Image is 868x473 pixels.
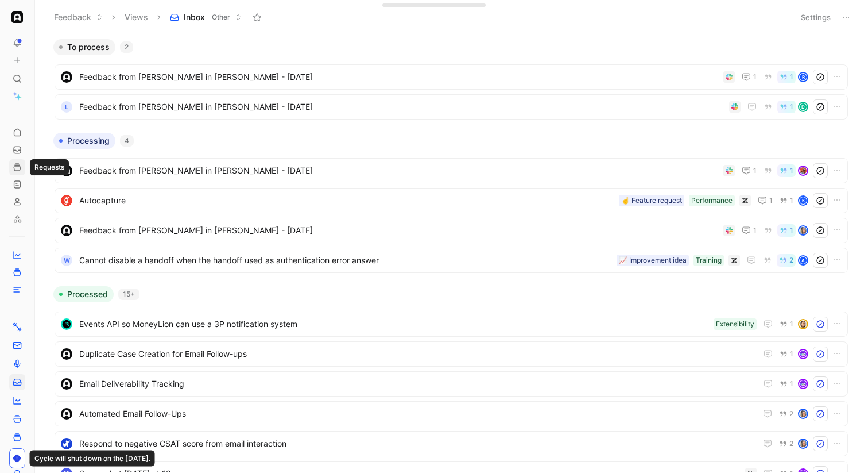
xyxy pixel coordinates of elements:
[753,167,757,174] span: 1
[777,378,796,390] button: 1
[777,318,796,330] button: 1
[799,197,807,205] div: K
[799,320,807,328] img: avatar
[165,9,247,26] button: InboxOther
[696,255,722,266] div: Training
[790,321,793,328] span: 1
[9,9,25,25] button: Ada
[212,11,230,23] span: Other
[799,440,807,448] img: avatar
[55,312,848,337] a: logoEvents API so MoneyLion can use a 3P notification systemExtensibility1avatar
[61,255,72,266] div: W
[61,318,72,330] img: logo
[30,451,155,467] div: Cycle will shut down on the [DATE].
[799,226,807,234] img: avatar
[118,289,139,300] div: 15+
[79,194,614,207] span: Autocapture
[61,225,72,236] img: logo
[79,437,756,451] span: Respond to negative CSAT score from email interaction
[790,197,793,204] span: 1
[799,410,807,418] img: avatar
[55,158,848,183] a: logoFeedback from [PERSON_NAME] in [PERSON_NAME] - [DATE]11avatar
[49,133,854,277] div: Processing4
[799,350,807,358] img: avatar
[49,39,854,124] div: To process2
[79,347,757,361] span: Duplicate Case Creation for Email Follow-ups
[796,9,836,25] button: Settings
[61,101,72,113] div: l
[777,101,796,113] button: 1
[789,440,793,447] span: 2
[789,410,793,417] span: 2
[739,224,759,237] button: 1
[619,255,687,266] div: 📈 Improvement idea
[79,100,724,114] span: Feedback from [PERSON_NAME] in [PERSON_NAME] - [DATE]
[755,194,775,207] button: 1
[120,135,134,147] div: 4
[49,9,108,26] button: Feedback
[61,408,72,420] img: logo
[790,74,793,80] span: 1
[777,224,796,237] button: 1
[777,407,796,420] button: 2
[55,248,848,273] a: WCannot disable a handoff when the handoff used as authentication error answerTraining📈 Improveme...
[55,218,848,243] a: logoFeedback from [PERSON_NAME] in [PERSON_NAME] - [DATE]11avatar
[79,317,709,331] span: Events API so MoneyLion can use a 3P notification system
[753,74,757,80] span: 1
[777,254,796,267] button: 2
[53,39,115,55] button: To process
[61,348,72,360] img: logo
[799,73,807,81] div: R
[67,135,110,147] span: Processing
[53,133,115,149] button: Processing
[799,380,807,388] img: avatar
[79,407,756,421] span: Automated Email Follow-Ups
[61,195,72,206] img: logo
[777,348,796,360] button: 1
[777,194,796,207] button: 1
[79,164,719,178] span: Feedback from [PERSON_NAME] in [PERSON_NAME] - [DATE]
[790,227,793,234] span: 1
[61,165,72,176] img: logo
[716,318,754,330] div: Extensibility
[739,70,759,84] button: 1
[55,188,848,213] a: logoAutocapturePerformance☝️ Feature request11K
[739,164,759,178] button: 1
[621,195,682,206] div: ☝️ Feature request
[790,103,793,110] span: 1
[120,41,133,53] div: 2
[119,9,153,26] button: Views
[777,437,796,450] button: 2
[67,289,108,300] span: Processed
[799,167,807,175] img: avatar
[55,341,848,367] a: logoDuplicate Case Creation for Email Follow-ups1avatar
[55,431,848,456] a: logoRespond to negative CSAT score from email interaction2avatar
[769,197,773,204] span: 1
[777,71,796,83] button: 1
[67,41,110,53] span: To process
[790,380,793,387] span: 1
[790,167,793,174] span: 1
[11,11,23,23] img: Ada
[184,11,205,23] span: Inbox
[799,103,807,111] div: D
[79,253,612,267] span: Cannot disable a handoff when the handoff used as authentication error answer
[777,164,796,177] button: 1
[55,64,848,90] a: logoFeedback from [PERSON_NAME] in [PERSON_NAME] - [DATE]11R
[55,401,848,426] a: logoAutomated Email Follow-Ups2avatar
[61,438,72,449] img: logo
[61,378,72,390] img: logo
[790,351,793,357] span: 1
[691,195,733,206] div: Performance
[79,377,757,391] span: Email Deliverability Tracking
[55,94,848,120] a: lFeedback from [PERSON_NAME] in [PERSON_NAME] - [DATE]1D
[79,224,719,237] span: Feedback from [PERSON_NAME] in [PERSON_NAME] - [DATE]
[799,256,807,264] div: A
[61,71,72,83] img: logo
[789,257,793,264] span: 2
[79,70,719,84] span: Feedback from [PERSON_NAME] in [PERSON_NAME] - [DATE]
[753,227,757,234] span: 1
[55,371,848,397] a: logoEmail Deliverability Tracking1avatar
[53,286,114,302] button: Processed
